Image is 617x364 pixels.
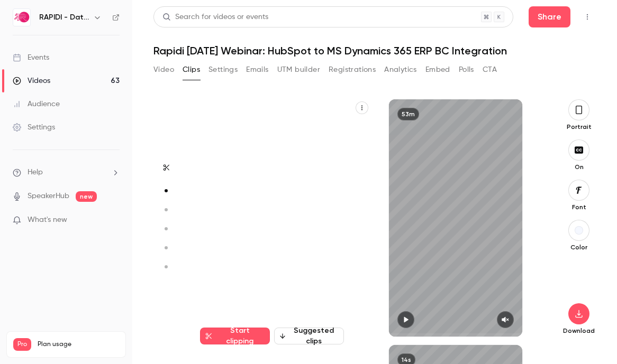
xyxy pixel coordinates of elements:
[562,203,596,211] p: Font
[13,122,55,133] div: Settings
[153,44,596,57] h1: Rapidi [DATE] Webinar: HubSpot to MS Dynamics 365 ERP BC Integration
[13,9,30,26] img: RAPIDI - Data Integration Solutions
[76,191,97,202] span: new
[579,8,596,25] button: Top Bar Actions
[28,167,43,178] span: Help
[384,61,417,78] button: Analytics
[28,214,67,226] span: What's new
[13,76,50,86] div: Videos
[153,61,174,78] button: Video
[28,191,69,202] a: SpeakerHub
[529,6,570,27] button: Share
[208,61,238,78] button: Settings
[13,99,60,109] div: Audience
[200,328,270,344] button: Start clipping
[183,61,200,78] button: Clips
[246,61,268,78] button: Emails
[562,243,596,251] p: Color
[329,61,376,78] button: Registrations
[13,167,120,178] li: help-dropdown-opener
[277,61,320,78] button: UTM builder
[483,61,497,78] button: CTA
[425,61,450,78] button: Embed
[39,12,89,23] h6: RAPIDI - Data Integration Solutions
[274,328,344,344] button: Suggested clips
[13,52,49,63] div: Events
[38,340,119,349] span: Plan usage
[562,326,596,335] p: Download
[562,123,596,131] p: Portrait
[459,61,474,78] button: Polls
[162,12,268,23] div: Search for videos or events
[107,216,120,225] iframe: Noticeable Trigger
[13,338,31,351] span: Pro
[562,163,596,171] p: On
[397,108,419,120] div: 53m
